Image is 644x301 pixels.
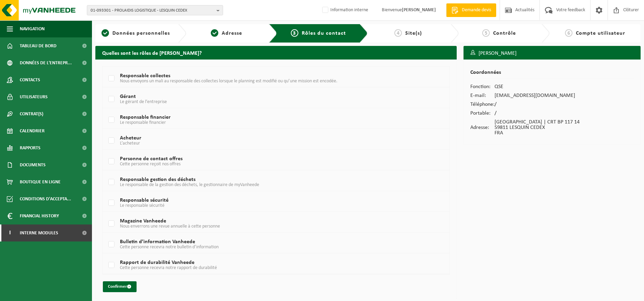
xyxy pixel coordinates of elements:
span: Contrat(s) [20,105,43,122]
label: Responsable gestion des déchets [107,177,416,187]
span: Adresse [222,31,242,36]
label: Responsable financier [107,115,416,125]
span: Le responsable de la gestion des déchets, le gestionnaire de myVanheede [120,182,259,187]
span: Données personnelles [112,31,170,36]
span: Financial History [20,207,59,224]
td: Adresse: [470,118,494,137]
td: [GEOGRAPHIC_DATA] | CRT BP 117 14 59811 LESQUIN CEDEX FRA [494,118,580,137]
label: Rapport de durabilité Vanheede [107,260,416,270]
h2: Quelles sont les rôles de [PERSON_NAME]? [95,46,457,59]
span: 2 [211,29,218,37]
span: Tableau de bord [20,37,57,54]
td: Fonction: [470,82,494,91]
span: Le responsable sécurité [120,203,164,208]
td: / [494,109,580,118]
span: Documents [20,156,46,173]
span: Rapports [20,139,41,156]
span: Calendrier [20,122,45,139]
td: E-mail: [470,91,494,100]
label: Acheteur [107,136,416,146]
span: Conditions d'accepta... [20,190,71,207]
span: Données de l'entrepr... [20,54,72,71]
span: Site(s) [405,31,422,36]
span: Le responsable financier [120,120,166,125]
span: 4 [394,29,402,37]
span: 6 [565,29,572,37]
span: I [7,224,13,241]
span: Contrôle [493,31,516,36]
a: 2Adresse [190,29,264,37]
label: Personne de contact offres [107,156,416,167]
span: 5 [482,29,490,37]
a: Demande devis [446,3,496,17]
span: Utilisateurs [20,88,48,105]
h2: Coordonnées [470,70,634,79]
td: QSE [494,82,580,91]
a: 1Données personnelles [99,29,173,37]
button: Confirmer [103,281,137,292]
td: [EMAIL_ADDRESS][DOMAIN_NAME] [494,91,580,100]
span: Contacts [20,71,40,88]
span: Interne modules [20,224,58,241]
label: Responsable collectes [107,73,416,84]
span: Cette personne recevra notre bulletin d’information [120,245,219,250]
span: Compte utilisateur [576,31,625,36]
span: Demande devis [460,7,493,14]
h3: [PERSON_NAME] [464,46,641,61]
span: Cette personne reçoit nos offres [120,162,180,167]
span: Boutique en ligne [20,173,61,190]
td: Portable: [470,109,494,118]
span: 01-093301 - PROLAIDIS LOGISTIQUE - LESQUIN CEDEX [91,5,214,16]
label: Responsable sécurité [107,198,416,208]
span: L’acheteur [120,141,140,146]
span: Nous enverrons une revue annuelle à cette personne [120,224,220,229]
label: Magazine Vanheede [107,219,416,229]
span: Le gérant de l’entreprise [120,99,167,104]
span: 1 [101,29,109,37]
span: Nous envoyons un mali au responsable des collectes lorsque le planning est modifié ou qu’une miss... [120,79,337,84]
td: / [494,100,580,109]
span: 3 [291,29,298,37]
td: Téléphone: [470,100,494,109]
label: Gérant [107,94,416,104]
button: 01-093301 - PROLAIDIS LOGISTIQUE - LESQUIN CEDEX [87,5,223,15]
span: Cette personne recevra notre rapport de durabilité [120,265,217,270]
span: Rôles du contact [302,31,346,36]
strong: [PERSON_NAME] [402,7,436,13]
span: Navigation [20,20,45,37]
label: Bulletin d’information Vanheede [107,239,416,250]
label: Information interne [321,5,368,15]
